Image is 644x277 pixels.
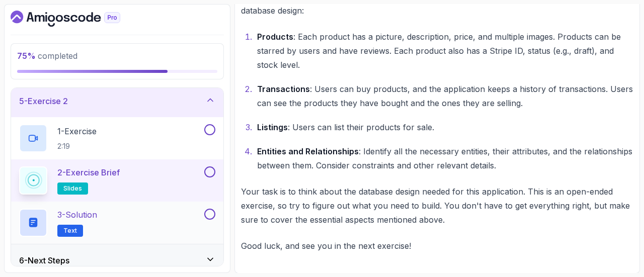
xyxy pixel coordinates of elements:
p: Your task is to think about the database design needed for this application. This is an open-ende... [241,184,633,227]
span: Text [63,227,77,235]
p: : Identify all the necessary entities, their attributes, and the relationships between them. Cons... [257,144,633,172]
button: 1-Exercise2:19 [19,124,215,152]
h3: 5 - Exercise 2 [19,95,68,107]
strong: Transactions [257,84,310,94]
p: 2:19 [57,141,97,151]
p: 2 - Exercise Brief [57,166,120,178]
p: 3 - Solution [57,209,97,221]
strong: Entities and Relationships [257,146,359,156]
span: completed [17,51,77,61]
strong: Listings [257,122,288,132]
a: Dashboard [11,11,143,27]
h3: 6 - Next Steps [19,254,69,266]
strong: Products [257,32,293,42]
button: 6-Next Steps [11,244,223,276]
p: : Users can buy products, and the application keeps a history of transactions. Users can see the ... [257,82,633,110]
button: 2-Exercise Briefslides [19,166,215,195]
p: : Users can list their products for sale. [257,120,633,134]
p: Good luck, and see you in the next exercise! [241,239,633,253]
button: 3-SolutionText [19,209,215,237]
span: 75 % [17,51,36,61]
p: : Each product has a picture, description, price, and multiple images. Products can be starred by... [257,30,633,72]
span: slides [63,184,82,193]
button: 5-Exercise 2 [11,85,223,117]
p: 1 - Exercise [57,125,97,137]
